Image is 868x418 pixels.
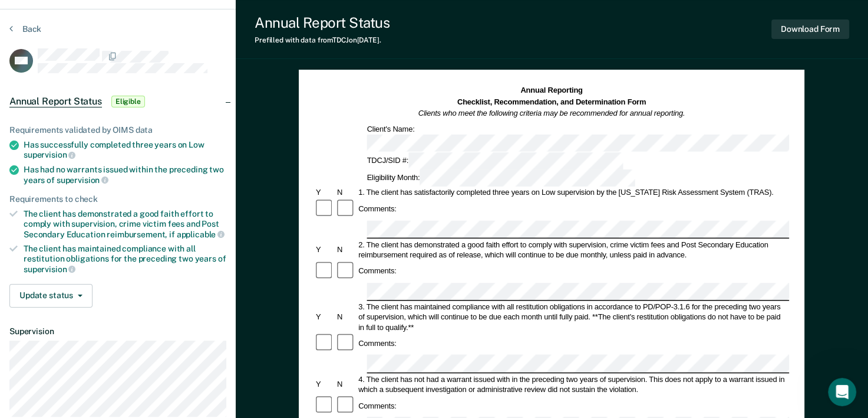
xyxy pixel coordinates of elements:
[24,209,226,239] div: The client has demonstrated a good faith effort to comply with supervision, crime victim fees and...
[365,169,637,187] div: Eligibility Month:
[335,312,357,322] div: N
[365,152,625,169] div: TDCJ/SID #:
[314,188,335,198] div: Y
[457,97,646,106] strong: Checklist, Recommendation, and Determination Form
[357,374,790,394] div: 4. The client has not had a warrant issued with in the preceding two years of supervision. This d...
[177,230,225,239] span: applicable
[255,14,390,31] div: Annual Report Status
[9,24,41,34] button: Back
[828,378,856,406] iframe: Intercom live chat
[24,244,226,274] div: The client has maintained compliance with all restitution obligations for the preceding two years of
[335,188,357,198] div: N
[9,125,226,135] div: Requirements validated by OIMS data
[9,194,226,204] div: Requirements to check
[357,204,398,214] div: Comments:
[24,150,75,159] span: supervision
[335,244,357,254] div: N
[314,244,335,254] div: Y
[314,312,335,322] div: Y
[9,96,102,107] span: Annual Report Status
[111,96,145,107] span: Eligible
[335,379,357,389] div: N
[357,401,398,411] div: Comments:
[9,284,93,308] button: Update status
[357,240,790,260] div: 2. The client has demonstrated a good faith effort to comply with supervision, crime victim fees ...
[771,19,849,39] button: Download Form
[9,326,226,337] dt: Supervision
[24,140,226,160] div: Has successfully completed three years on Low
[357,266,398,276] div: Comments:
[357,338,398,348] div: Comments:
[24,165,226,185] div: Has had no warrants issued within the preceding two years of
[357,302,790,332] div: 3. The client has maintained compliance with all restitution obligations in accordance to PD/POP-...
[418,109,685,117] em: Clients who meet the following criteria may be recommended for annual reporting.
[57,175,108,185] span: supervision
[357,188,790,198] div: 1. The client has satisfactorily completed three years on Low supervision by the [US_STATE] Risk ...
[314,379,335,389] div: Y
[521,86,583,94] strong: Annual Reporting
[255,36,390,44] div: Prefilled with data from TDCJ on [DATE] .
[24,264,75,274] span: supervision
